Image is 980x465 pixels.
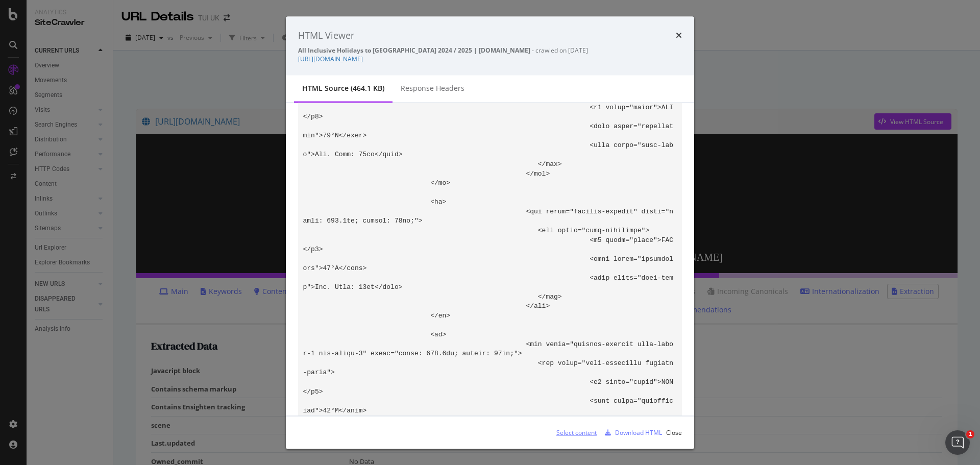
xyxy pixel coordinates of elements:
[401,83,464,93] div: Response Headers
[286,16,694,449] div: modal
[298,29,354,42] div: HTML Viewer
[666,424,682,440] button: Close
[666,428,682,436] div: Close
[676,29,682,42] div: times
[298,46,682,55] div: - crawled on [DATE]
[966,430,974,438] span: 1
[945,430,970,455] iframe: Intercom live chat
[601,424,662,440] button: Download HTML
[615,428,662,436] div: Download HTML
[548,424,597,440] button: Select content
[302,83,384,93] div: HTML source (464.1 KB)
[298,55,363,63] a: [URL][DOMAIN_NAME]
[298,46,530,55] strong: All Inclusive Holidays to [GEOGRAPHIC_DATA] 2024 / 2025 | [DOMAIN_NAME]
[556,428,597,436] div: Select content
